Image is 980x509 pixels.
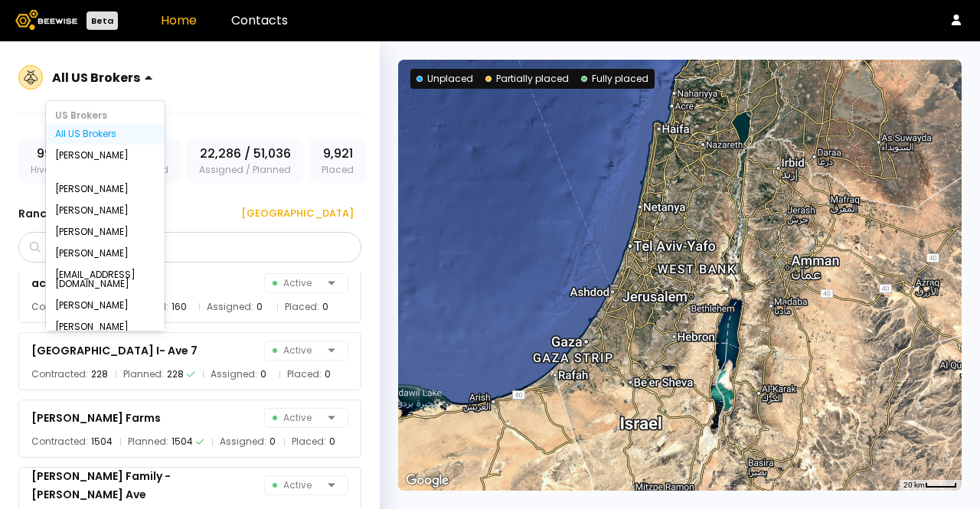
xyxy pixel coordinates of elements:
span: 9,921 [323,145,353,163]
span: Contracted: [31,434,88,449]
span: Placed: [285,299,319,315]
div: [PERSON_NAME] [55,322,155,331]
div: 1504 [171,434,193,449]
div: [PERSON_NAME] [55,301,155,310]
div: 228 [91,367,108,382]
span: Placed: [287,367,322,382]
span: 22,286 / 51,036 [200,145,291,163]
div: 0 [260,367,266,382]
div: [PERSON_NAME] [55,227,155,237]
div: Fully placed [581,72,648,86]
div: [EMAIL_ADDRESS][DOMAIN_NAME] [55,270,155,289]
span: Assigned: [220,434,266,449]
div: [PERSON_NAME] [55,206,155,215]
div: Placed [309,139,366,183]
div: Beta [87,11,118,30]
span: Active [273,409,322,427]
span: Assigned: [211,367,257,382]
div: [PERSON_NAME] [55,184,155,194]
div: acme US [31,274,80,292]
div: 0 [322,299,328,315]
div: [PERSON_NAME] Farms [31,409,161,427]
div: US Brokers [46,110,165,121]
div: 0 [325,367,331,382]
div: All US Brokers [52,68,140,87]
div: 0 [256,299,263,315]
span: Assigned: [207,299,253,315]
div: 0 [269,434,276,449]
button: [GEOGRAPHIC_DATA] [223,201,361,226]
span: Planned: [123,367,164,382]
a: Contacts [231,11,288,29]
div: [PERSON_NAME] [55,151,155,160]
div: 1504 [91,434,113,449]
div: All US Brokers [55,129,155,139]
span: Contracted: [31,367,88,382]
div: [PERSON_NAME] Family - [PERSON_NAME] Ave [31,467,264,504]
div: [PERSON_NAME] [55,249,155,258]
a: Home [161,11,197,29]
div: 228 [167,367,184,382]
span: Placed: [292,434,326,449]
span: Active [273,341,322,360]
div: Unplaced [416,72,473,86]
div: 160 [171,299,187,315]
span: Active [273,476,322,494]
div: Hive supply [18,139,96,183]
span: 20 km [903,481,925,489]
span: Active [273,274,322,292]
span: Planned: [128,434,168,449]
button: Map Scale: 20 km per 38 pixels [899,480,962,491]
span: Contracted: [31,299,88,315]
div: [GEOGRAPHIC_DATA] [230,206,354,221]
span: 99,337 [37,145,78,163]
div: [GEOGRAPHIC_DATA] I- Ave 7 [31,341,198,360]
img: Beewise logo [15,10,77,30]
img: Google [402,471,452,491]
div: Partially placed [485,72,569,86]
div: 0 [329,434,335,449]
div: Assigned / Planned [187,139,303,183]
h3: Ranches ( 89 ) [18,203,93,224]
a: Open this area in Google Maps (opens a new window) [402,471,452,491]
